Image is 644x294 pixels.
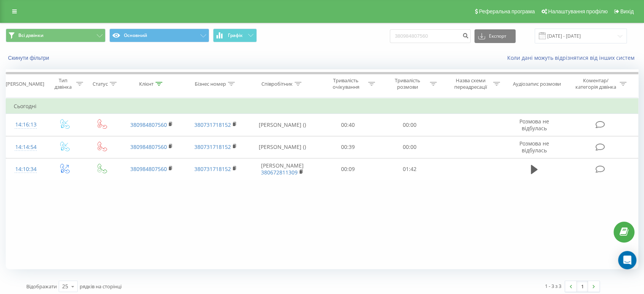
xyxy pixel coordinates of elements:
a: 380672811309 [261,169,298,176]
span: Розмова не відбулась [519,140,549,154]
span: Реферальна програма [479,8,535,14]
div: Коментар/категорія дзвінка [573,77,618,90]
td: 00:00 [379,136,441,158]
div: Бізнес номер [195,81,226,87]
a: 380984807560 [130,121,167,128]
div: Назва схеми переадресації [450,77,491,90]
a: 1 [577,281,588,292]
a: 380984807560 [130,143,167,150]
button: Експорт [474,29,516,43]
span: Відображати [26,283,57,290]
a: 380984807560 [130,165,167,173]
span: Вихід [620,8,634,14]
div: 14:10:34 [14,162,38,177]
div: 1 - 3 з 3 [545,282,561,290]
td: 00:40 [317,114,379,136]
div: 14:14:54 [14,140,38,155]
a: Коли дані можуть відрізнятися вiд інших систем [507,54,638,61]
span: Розмова не відбулась [519,118,549,132]
td: 00:39 [317,136,379,158]
button: Всі дзвінки [6,29,106,42]
div: 25 [62,283,68,290]
td: 00:09 [317,158,379,180]
div: Тип дзвінка [52,77,74,90]
td: [PERSON_NAME] [248,158,317,180]
td: Сьогодні [6,99,638,114]
div: Тривалість очікування [325,77,366,90]
td: 01:42 [379,158,441,180]
span: Графік [228,33,243,38]
a: 380731718152 [194,143,231,150]
td: [PERSON_NAME] () [248,114,317,136]
button: Основний [109,29,209,42]
div: Співробітник [261,81,293,87]
a: 380731718152 [194,121,231,128]
span: Всі дзвінки [18,32,43,38]
button: Скинути фільтри [6,54,53,61]
div: 14:16:13 [14,117,38,132]
div: Open Intercom Messenger [618,251,636,269]
div: Тривалість розмови [387,77,428,90]
span: Налаштування профілю [548,8,607,14]
div: Аудіозапис розмови [513,81,561,87]
td: 00:00 [379,114,441,136]
div: Статус [93,81,108,87]
td: [PERSON_NAME] () [248,136,317,158]
input: Пошук за номером [390,29,471,43]
button: Графік [213,29,257,42]
div: [PERSON_NAME] [6,81,44,87]
span: рядків на сторінці [80,283,122,290]
a: 380731718152 [194,165,231,173]
div: Клієнт [139,81,154,87]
